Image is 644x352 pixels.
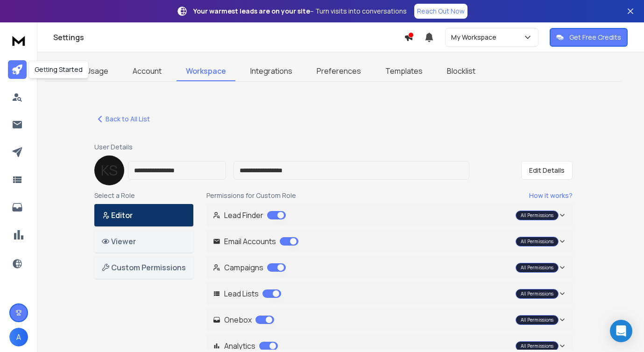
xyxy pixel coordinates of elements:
a: Workspace [177,62,235,81]
a: Reach Out Now [414,4,467,19]
p: Onebox [213,314,274,325]
button: Campaigns All Permissions [206,256,573,279]
a: Integrations [241,62,302,81]
button: Edit Details [521,161,573,180]
p: Viewer [102,236,186,247]
a: Blocklist [438,62,485,81]
p: Editor [102,210,186,221]
button: Get Free Credits [550,28,628,47]
p: Lead Lists [213,288,281,299]
div: All Permissions [516,263,559,273]
a: How it works? [529,191,573,200]
p: My Workspace [451,33,500,42]
button: Lead Lists All Permissions [206,282,573,305]
div: All Permissions [516,341,559,351]
p: Email Accounts [213,236,298,247]
p: Select a Role [94,191,193,200]
p: Get Free Credits [569,33,621,42]
button: Email Accounts All Permissions [206,230,573,253]
button: Lead Finder All Permissions [206,204,573,226]
button: A [9,328,28,346]
div: Open Intercom Messenger [610,320,632,342]
a: Preferences [307,62,370,81]
button: Onebox All Permissions [206,309,573,331]
img: logo [9,32,28,49]
p: Analytics [213,340,278,352]
a: Templates [376,62,432,81]
button: Back to All List [94,113,150,125]
a: Account [123,62,171,81]
p: – Turn visits into conversations [193,7,407,16]
div: Getting Started [28,61,89,78]
h1: Settings [53,32,404,43]
p: Lead Finder [213,210,286,221]
div: All Permissions [516,315,559,325]
span: Permissions for Custom Role [206,191,296,200]
div: All Permissions [516,289,559,299]
p: Reach Out Now [417,7,465,16]
div: K S [94,155,124,185]
div: All Permissions [516,211,559,220]
div: All Permissions [516,237,559,246]
p: Custom Permissions [102,262,186,273]
p: User Details [94,142,573,152]
strong: Your warmest leads are on your site [193,7,310,15]
p: Campaigns [213,262,286,273]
